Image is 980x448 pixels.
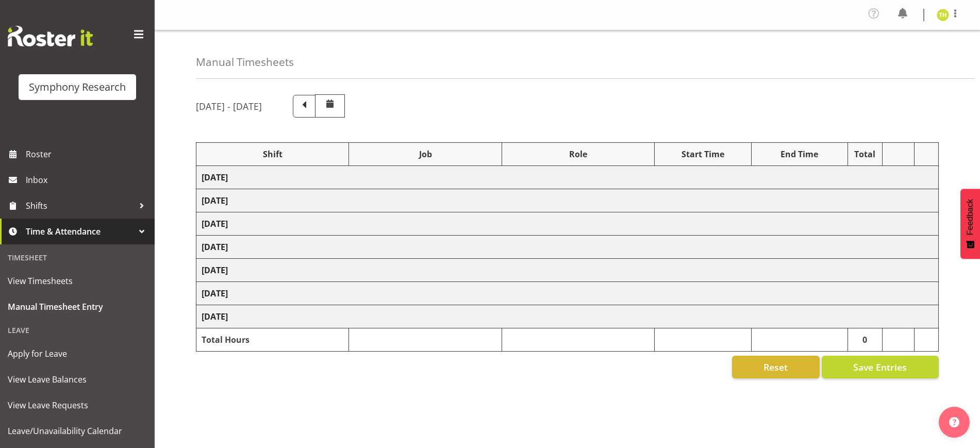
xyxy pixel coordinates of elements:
img: help-xxl-2.png [949,417,959,427]
a: View Timesheets [3,268,152,294]
div: Symphony Research [29,79,126,95]
div: Shift [202,148,343,160]
span: Leave/Unavailability Calendar [8,423,147,439]
span: Manual Timesheet Entry [8,299,147,314]
div: Role [507,148,649,160]
h5: [DATE] - [DATE] [196,101,262,112]
span: Feedback [966,199,975,235]
td: [DATE] [196,236,939,259]
span: Apply for Leave [8,346,147,361]
td: Total Hours [196,328,349,352]
span: View Leave Balances [8,372,147,387]
span: Shifts [26,198,134,213]
td: [DATE] [196,166,939,189]
img: tristan-healley11868.jpg [937,9,949,21]
a: View Leave Balances [3,367,152,392]
span: View Leave Requests [8,397,147,413]
button: Save Entries [822,356,939,378]
td: [DATE] [196,259,939,282]
td: [DATE] [196,305,939,328]
div: Timesheet [3,247,152,268]
span: Reset [763,360,788,374]
div: Job [354,148,496,160]
td: [DATE] [196,212,939,236]
span: Roster [26,146,150,162]
div: Total [853,148,877,160]
td: [DATE] [196,189,939,212]
a: Leave/Unavailability Calendar [3,418,152,444]
div: Start Time [660,148,745,160]
a: Apply for Leave [3,341,152,367]
h4: Manual Timesheets [196,56,294,68]
td: 0 [848,328,882,352]
span: Save Entries [853,360,907,374]
img: Rosterit website logo [8,26,93,46]
a: Manual Timesheet Entry [3,294,152,320]
td: [DATE] [196,282,939,305]
div: End Time [757,148,842,160]
span: Time & Attendance [26,224,134,239]
a: View Leave Requests [3,392,152,418]
div: Leave [3,320,152,341]
button: Feedback - Show survey [960,189,980,259]
span: View Timesheets [8,273,147,289]
button: Reset [732,356,820,378]
span: Inbox [26,172,150,188]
